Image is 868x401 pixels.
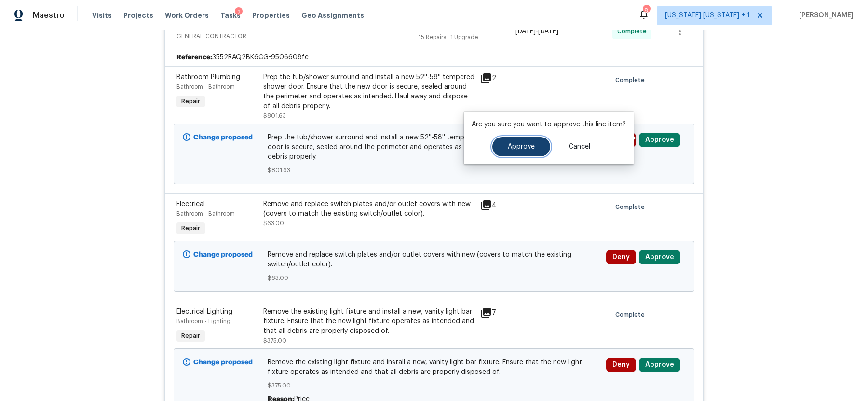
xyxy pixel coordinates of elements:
[165,49,703,66] div: 3552RAQ2BK6CG-9506608fe
[492,137,550,156] button: Approve
[177,331,204,341] span: Repair
[176,31,419,41] span: GENERAL_CONTRACTOR
[263,221,284,226] span: $63.00
[263,72,475,111] div: Prep the tub/shower surround and install a new 52''-58'' tempered shower door. Ensure that the ne...
[176,211,235,217] span: Bathroom - Bathroom
[606,358,636,372] button: Deny
[472,120,626,129] p: Are you sure you want to approve this line item?
[480,199,518,211] div: 4
[193,134,253,141] b: Change proposed
[643,6,650,15] div: 8
[176,74,240,81] span: Bathroom Plumbing
[176,53,212,62] b: Reference:
[123,11,153,20] span: Projects
[176,84,235,90] span: Bathroom - Bathroom
[263,338,286,344] span: $375.00
[617,27,651,36] span: Complete
[177,223,204,233] span: Repair
[639,250,680,264] button: Approve
[639,133,680,147] button: Approve
[220,12,241,19] span: Tasks
[508,143,535,151] span: Approve
[538,28,558,35] span: [DATE]
[606,250,636,264] button: Deny
[480,307,518,318] div: 7
[193,251,253,258] b: Change proposed
[569,143,590,151] span: Cancel
[301,11,364,20] span: Geo Assignments
[268,250,601,269] span: Remove and replace switch plates and/or outlet covers with new (covers to match the existing swit...
[263,307,475,336] div: Remove the existing light fixture and install a new, vanity light bar fixture. Ensure that the ne...
[193,359,253,366] b: Change proposed
[235,7,243,17] div: 2
[268,273,601,283] span: $63.00
[795,11,854,20] span: [PERSON_NAME]
[252,11,290,20] span: Properties
[665,11,750,20] span: [US_STATE] [US_STATE] + 1
[268,381,601,390] span: $375.00
[176,201,205,207] span: Electrical
[615,202,649,212] span: Complete
[177,97,204,106] span: Repair
[268,133,601,162] span: Prep the tub/shower surround and install a new 52''-58'' tempered shower door. Ensure that the ne...
[176,308,232,315] span: Electrical Lighting
[515,28,536,35] span: [DATE]
[615,310,649,319] span: Complete
[419,32,515,42] div: 15 Repairs | 1 Upgrade
[515,27,558,36] span: -
[92,11,112,20] span: Visits
[268,358,601,377] span: Remove the existing light fixture and install a new, vanity light bar fixture. Ensure that the ne...
[553,137,606,156] button: Cancel
[33,11,65,20] span: Maestro
[165,11,209,20] span: Work Orders
[176,318,231,324] span: Bathroom - Lighting
[263,113,286,119] span: $801.63
[480,72,518,84] div: 2
[639,358,680,372] button: Approve
[615,75,649,85] span: Complete
[263,199,475,219] div: Remove and replace switch plates and/or outlet covers with new (covers to match the existing swit...
[268,166,601,175] span: $801.63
